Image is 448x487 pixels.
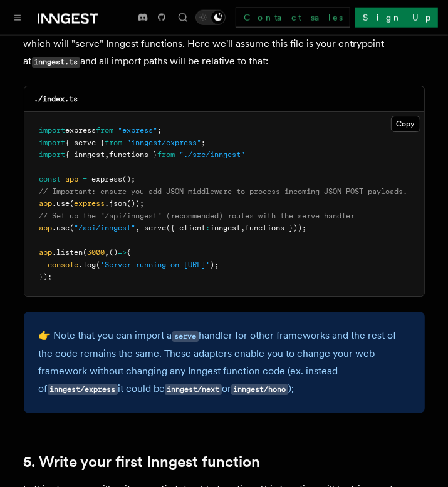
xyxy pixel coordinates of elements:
code: inngest/next [165,384,222,395]
span: import [39,138,66,147]
span: , [136,223,140,232]
span: ( [96,260,101,269]
span: , [105,248,110,257]
code: serve [172,331,199,342]
span: => [118,248,127,257]
span: }); [39,272,53,281]
span: { [127,248,132,257]
span: .json [105,199,127,208]
a: 5. Write your first Inngest function [24,453,261,471]
span: , [241,223,246,232]
button: Toggle navigation [10,10,25,25]
span: ()); [127,199,145,208]
span: express [66,126,96,135]
span: import [39,150,66,159]
p: Using your existing Express.js server, we'll set up Inngest using the provided handler which will... [24,17,425,71]
span: .listen [53,248,83,257]
span: import [39,126,66,135]
code: inngest/hono [231,384,288,395]
span: ; [202,138,206,147]
span: serve [145,223,167,232]
span: ( [83,248,88,257]
span: const [39,175,61,183]
span: () [110,248,118,257]
span: app [39,248,53,257]
span: "/api/inngest" [75,223,136,232]
span: "./src/inngest" [180,150,246,159]
span: functions })); [246,223,307,232]
span: express [92,175,123,183]
span: 'Server running on [URL]' [101,260,211,269]
span: express [75,199,105,208]
span: ( [70,199,75,208]
a: serve [172,329,199,341]
code: inngest/express [48,384,118,395]
span: ); [211,260,219,269]
code: inngest.ts [32,57,80,68]
span: 3000 [88,248,105,257]
span: : [206,223,211,232]
span: from [96,126,114,135]
a: Contact sales [236,8,350,28]
span: console [48,260,79,269]
button: Toggle dark mode [195,10,226,25]
span: app [39,223,53,232]
span: app [39,199,53,208]
span: .use [53,223,70,232]
span: ( [70,223,75,232]
span: functions } [110,150,158,159]
span: ; [158,126,162,135]
code: ./index.ts [34,95,78,103]
span: app [66,175,79,183]
span: // Important: ensure you add JSON middleware to process incoming JSON POST payloads. [39,187,408,196]
span: { inngest [66,150,105,159]
span: "inngest/express" [127,138,202,147]
span: { serve } [66,138,105,147]
span: (); [123,175,136,183]
span: = [83,175,88,183]
span: from [158,150,175,159]
span: .use [53,199,70,208]
span: inngest [211,223,241,232]
span: , [105,150,110,159]
button: Copy [391,116,420,132]
p: 👉 Note that you can import a handler for other frameworks and the rest of the code remains the sa... [39,327,410,398]
button: Find something... [175,10,190,25]
span: "express" [118,126,158,135]
span: // Set up the "/api/inngest" (recommended) routes with the serve handler [39,212,355,220]
span: from [105,138,123,147]
span: .log [79,260,96,269]
span: ({ client [167,223,206,232]
a: Sign Up [355,8,438,28]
